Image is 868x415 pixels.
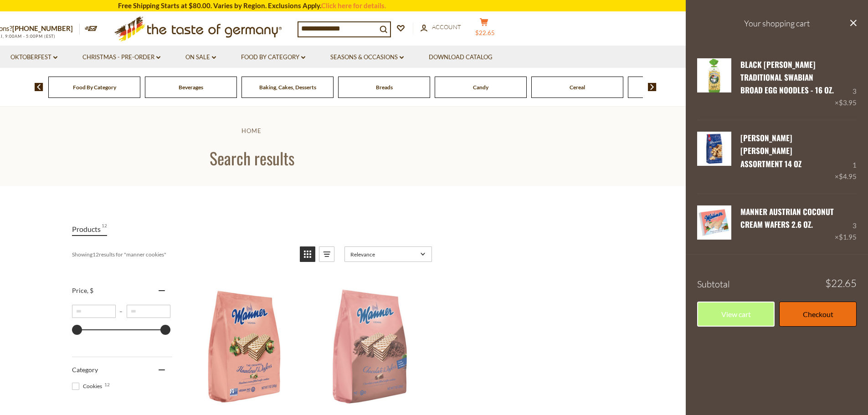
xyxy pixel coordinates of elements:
[432,23,461,31] span: Account
[570,84,585,91] a: Cereal
[72,305,116,318] input: Minimum value
[473,84,488,91] a: Candy
[835,58,857,109] div: 3 ×
[376,84,393,91] a: Breads
[779,302,857,327] a: Checkout
[835,132,857,182] div: 1 ×
[839,172,857,180] span: $4.95
[185,52,216,62] a: On Sale
[116,308,127,315] span: –
[10,52,57,62] a: Oktoberfest
[72,246,293,262] div: Showing results for " "
[697,302,775,327] a: View cart
[697,205,731,240] img: Manner Austrian Coconut Cream Wafers 2.6 oz.
[300,246,315,262] a: View grid mode
[697,132,731,166] img: Hans Freitag Desiree Wafer Assortment
[72,287,93,294] span: Price
[648,83,657,91] img: next arrow
[825,278,857,288] span: $22.65
[127,305,170,318] input: Maximum value
[475,29,495,36] span: $22.65
[73,84,116,91] a: Food By Category
[309,286,430,407] img: Manner Austrian Chocolate Cream Wafers, Bag 7 oz.
[839,233,857,241] span: $1.95
[241,127,262,134] a: Home
[319,246,334,262] a: View list mode
[259,84,316,91] a: Baking, Cakes, Desserts
[82,52,160,62] a: Christmas - PRE-ORDER
[835,205,857,243] div: 3 ×
[92,251,99,258] b: 12
[471,18,498,41] button: $22.65
[429,52,493,62] a: Download Catalog
[104,382,110,387] span: 12
[12,24,73,32] a: [PHONE_NUMBER]
[697,132,731,182] a: Hans Freitag Desiree Wafer Assortment
[740,59,834,96] a: Black [PERSON_NAME] Traditional Swabian Broad Egg Noodles - 16 oz.
[72,382,105,390] span: Cookies
[102,223,107,235] span: 12
[184,286,305,407] img: Manner Cream Filled Hazelnut Wafers in Bag
[344,246,432,262] a: Sort options
[321,1,386,10] a: Click here for details.
[697,58,731,109] a: Black Forest Girl Traditional Swabian Broad Egg Noodles - 16 oz.
[179,84,203,91] a: Beverages
[72,223,107,236] a: View Products Tab
[87,287,93,294] span: , $
[72,366,98,374] span: Category
[241,52,305,62] a: Food By Category
[839,98,857,107] span: $3.95
[740,132,801,169] a: [PERSON_NAME] [PERSON_NAME] Assortment 14 oz
[740,206,834,230] a: Manner Austrian Coconut Cream Wafers 2.6 oz.
[330,52,404,62] a: Seasons & Occasions
[697,205,731,243] a: Manner Austrian Coconut Cream Wafers 2.6 oz.
[350,251,417,258] span: Relevance
[697,58,731,92] img: Black Forest Girl Traditional Swabian Broad Egg Noodles - 16 oz.
[421,22,461,32] a: Account
[35,83,43,91] img: previous arrow
[697,278,730,290] span: Subtotal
